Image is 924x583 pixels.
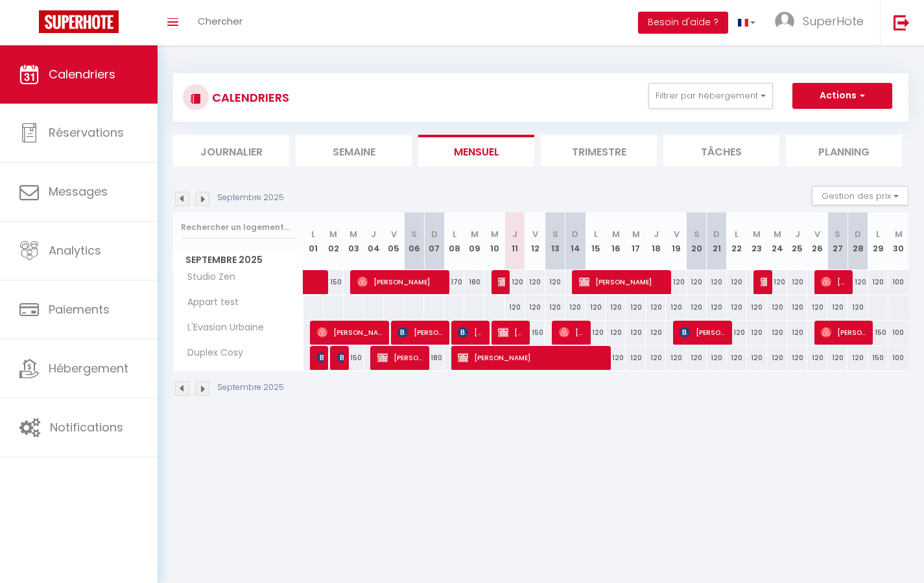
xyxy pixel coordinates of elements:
li: Journalier [173,135,289,166]
div: 120 [767,270,787,294]
div: 120 [666,295,686,319]
abbr: S [835,228,840,240]
div: 120 [606,346,626,370]
span: Duplex Cosy [176,346,246,360]
abbr: M [612,228,620,240]
span: [PERSON_NAME] [821,269,847,294]
abbr: D [572,228,578,240]
div: 120 [545,270,565,294]
div: 120 [727,346,747,370]
th: 06 [404,212,424,270]
div: 120 [807,295,827,319]
div: 120 [626,346,646,370]
abbr: M [774,228,781,240]
abbr: J [371,228,376,240]
div: 120 [727,270,747,294]
div: 120 [727,321,747,345]
th: 02 [324,212,344,270]
span: [PERSON_NAME] [357,269,444,294]
div: 120 [646,321,666,345]
div: 120 [787,321,807,345]
th: 16 [606,212,626,270]
div: 120 [747,346,767,370]
span: Appart test [176,295,242,310]
th: 11 [505,212,525,270]
th: 18 [646,212,666,270]
div: 120 [586,295,606,319]
span: [PERSON_NAME] [458,320,484,345]
abbr: J [795,228,800,240]
span: [PERSON_NAME] [498,269,504,294]
span: Studio Zen [176,270,239,284]
span: Septembre 2025 [174,251,303,269]
div: 120 [565,295,586,319]
abbr: V [674,228,680,240]
div: 120 [525,270,545,294]
abbr: D [713,228,720,240]
th: 12 [525,212,545,270]
div: 120 [707,346,727,370]
div: 120 [505,295,525,319]
div: 120 [646,346,666,370]
div: 170 [444,270,464,294]
abbr: S [694,228,700,240]
span: [PERSON_NAME] [377,345,424,370]
div: 120 [525,295,545,319]
th: 21 [707,212,727,270]
th: 10 [484,212,504,270]
h3: CALENDRIERS [209,83,289,112]
div: 120 [687,295,707,319]
abbr: J [512,228,517,240]
div: 120 [827,295,847,319]
div: 120 [747,321,767,345]
span: [PERSON_NAME] [579,269,666,294]
div: 120 [787,295,807,319]
div: 120 [787,346,807,370]
span: Paiements [49,301,110,317]
th: 15 [586,212,606,270]
div: 120 [868,270,888,294]
span: [PERSON_NAME] [458,345,605,370]
abbr: V [391,228,397,240]
abbr: M [491,228,499,240]
abbr: M [753,228,761,240]
p: Septembre 2025 [217,192,284,204]
div: 120 [707,270,727,294]
abbr: D [431,228,438,240]
img: logout [894,14,910,30]
div: 120 [707,295,727,319]
div: 120 [626,321,646,345]
div: 120 [767,346,787,370]
input: Rechercher un logement... [181,216,296,239]
th: 22 [727,212,747,270]
div: 150 [868,321,888,345]
th: 01 [303,212,324,270]
div: 120 [505,270,525,294]
img: Super Booking [39,10,119,33]
span: [PERSON_NAME] [397,320,444,345]
div: 120 [606,295,626,319]
th: 25 [787,212,807,270]
abbr: L [876,228,880,240]
div: 120 [827,346,847,370]
div: 120 [767,321,787,345]
span: Messages [49,183,108,200]
div: 120 [747,295,767,319]
button: Ouvrir le widget de chat LiveChat [10,5,49,44]
div: 150 [525,321,545,345]
th: 28 [847,212,868,270]
th: 04 [364,212,384,270]
div: 120 [807,346,827,370]
div: 120 [687,270,707,294]
div: 150 [868,346,888,370]
span: [PERSON_NAME] [498,320,525,345]
div: 120 [767,295,787,319]
img: ... [775,12,794,31]
th: 13 [545,212,565,270]
abbr: L [594,228,598,240]
span: Chercher [198,14,243,28]
div: 120 [787,270,807,294]
abbr: L [735,228,739,240]
div: 120 [847,346,868,370]
div: 100 [888,321,908,345]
